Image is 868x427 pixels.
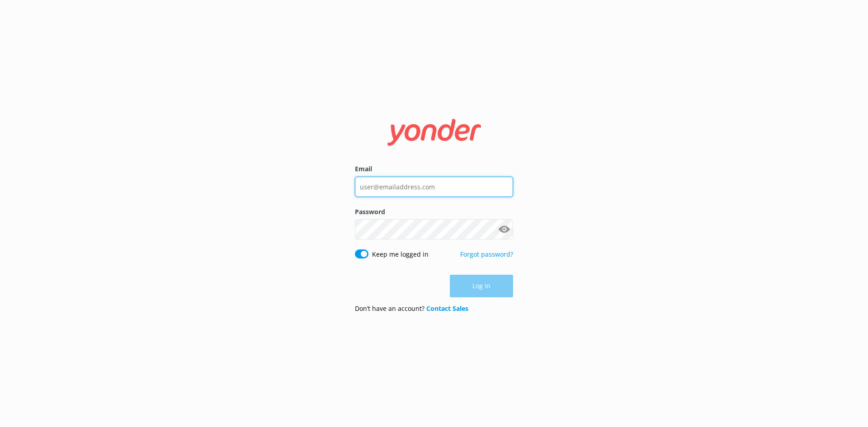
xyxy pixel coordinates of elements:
[372,249,429,259] label: Keep me logged in
[355,164,513,174] label: Email
[495,221,513,239] button: Show password
[426,304,468,313] a: Contact Sales
[355,177,513,197] input: user@emailaddress.com
[355,304,468,314] p: Don’t have an account?
[355,207,513,217] label: Password
[460,250,513,258] a: Forgot password?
